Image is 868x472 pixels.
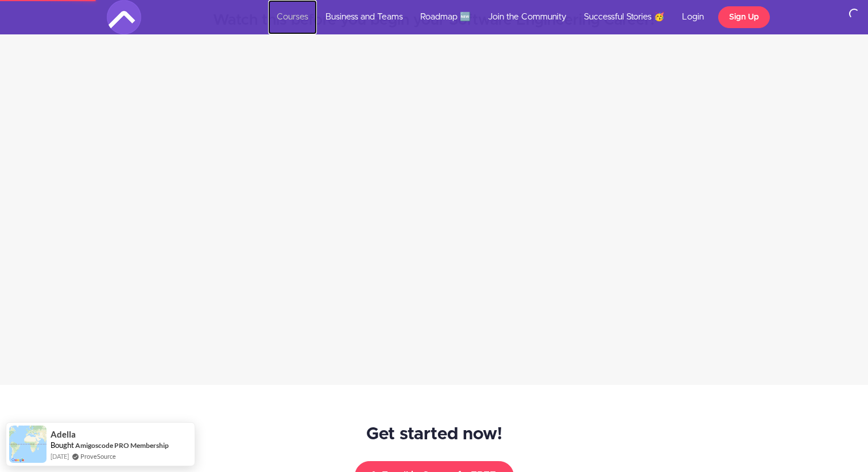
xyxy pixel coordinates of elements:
[148,34,720,356] iframe: Video Player
[718,6,770,28] a: Sign Up
[75,441,169,450] a: Amigoscode PRO Membership
[51,451,69,461] span: [DATE]
[80,451,116,461] a: ProveSource
[51,440,74,450] span: Bought
[51,430,76,439] span: Adella
[9,426,46,463] img: provesource social proof notification image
